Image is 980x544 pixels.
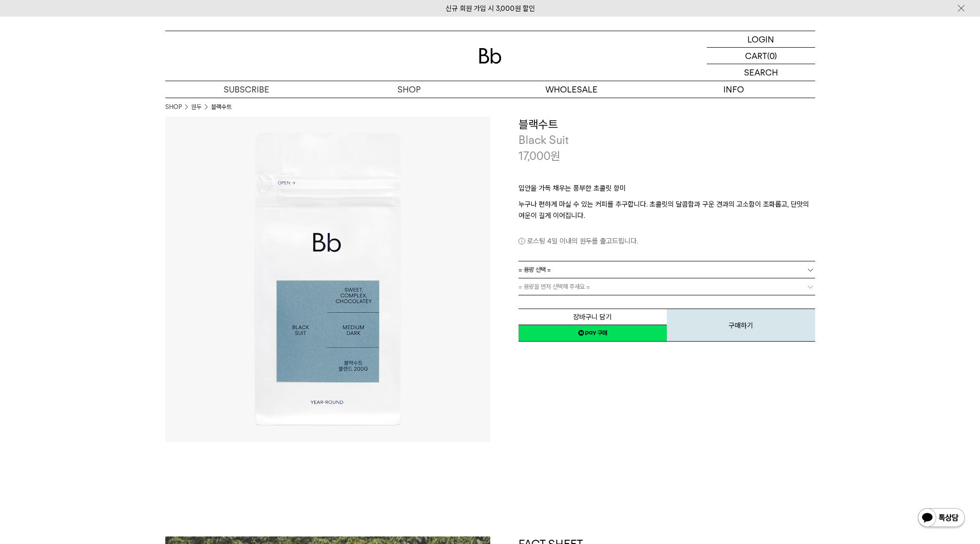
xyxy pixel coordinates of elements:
button: 장바구니 담기 [518,309,667,325]
p: CART [745,48,767,64]
img: 카카오톡 채널 1:1 채팅 버튼 [917,507,966,530]
p: 로스팅 4일 이내의 원두를 출고드립니다. [518,235,815,247]
a: 원두 [191,102,202,112]
p: SEARCH [744,64,778,81]
li: 블랙수트 [211,102,232,112]
p: Black Suit [518,132,815,148]
a: LOGIN [707,31,815,48]
p: 누구나 편하게 마실 수 있는 커피를 추구합니다. 초콜릿의 달콤함과 구운 견과의 고소함이 조화롭고, 단맛의 여운이 길게 이어집니다. [518,199,815,221]
p: INFO [653,81,815,98]
a: CART (0) [707,48,815,64]
a: SUBSCRIBE [165,81,328,98]
p: 입안을 가득 채우는 풍부한 초콜릿 향미 [518,183,815,199]
img: 블랙수트 [165,117,490,442]
p: LOGIN [747,31,774,47]
img: 로고 [479,48,502,64]
p: 17,000 [518,148,560,164]
a: SHOP [165,102,182,112]
button: 구매하기 [667,309,815,342]
p: WHOLESALE [490,81,653,98]
h3: 블랙수트 [518,117,815,133]
a: 신규 회원 가입 시 3,000원 할인 [445,4,535,13]
span: = 용량 선택 = [518,261,551,278]
span: = 용량을 먼저 선택해 주세요 = [518,278,590,295]
a: SHOP [328,81,490,98]
span: 원 [551,149,560,163]
p: (0) [767,48,777,64]
a: 새창 [518,325,667,342]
